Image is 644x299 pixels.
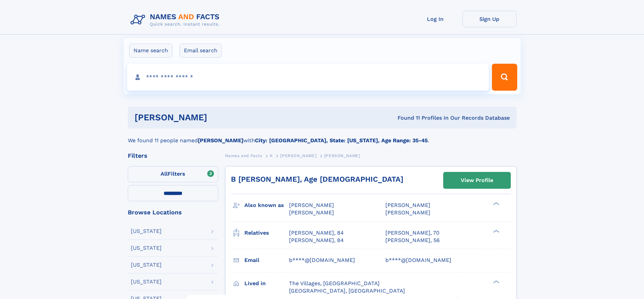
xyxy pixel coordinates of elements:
[135,113,303,122] h1: [PERSON_NAME]
[244,255,289,266] h3: Email
[462,11,517,27] a: Sign Up
[244,200,289,211] h3: Also known as
[492,229,500,233] div: ❯
[128,128,517,145] div: We found 11 people named with .
[129,43,172,58] label: Name search
[302,114,510,122] div: Found 11 Profiles In Our Records Database
[280,153,316,158] span: [PERSON_NAME]
[180,43,222,58] label: Email search
[289,209,334,216] span: [PERSON_NAME]
[492,279,500,284] div: ❯
[385,229,439,237] a: [PERSON_NAME], 70
[128,11,225,29] img: Logo Names and Facts
[231,175,403,183] a: B [PERSON_NAME], Age [DEMOGRAPHIC_DATA]
[128,153,218,159] div: Filters
[289,202,334,208] span: [PERSON_NAME]
[492,202,500,206] div: ❯
[161,171,168,177] span: All
[408,11,462,27] a: Log In
[270,153,273,158] span: K
[244,278,289,289] h3: Lived in
[385,209,430,216] span: [PERSON_NAME]
[492,64,517,91] button: Search Button
[385,237,440,244] a: [PERSON_NAME], 56
[385,202,430,208] span: [PERSON_NAME]
[289,280,380,287] span: The Villages, [GEOGRAPHIC_DATA]
[225,151,262,160] a: Names and Facts
[131,279,162,285] div: [US_STATE]
[270,151,273,160] a: K
[444,172,510,188] a: View Profile
[131,229,162,234] div: [US_STATE]
[289,237,344,244] a: [PERSON_NAME], 84
[280,151,316,160] a: [PERSON_NAME]
[131,262,162,268] div: [US_STATE]
[324,153,360,158] span: [PERSON_NAME]
[244,227,289,239] h3: Relatives
[289,288,405,294] span: [GEOGRAPHIC_DATA], [GEOGRAPHIC_DATA]
[127,64,489,91] input: search input
[128,209,218,215] div: Browse Locations
[255,137,428,144] b: City: [GEOGRAPHIC_DATA], State: [US_STATE], Age Range: 35-45
[131,245,162,251] div: [US_STATE]
[461,173,493,188] div: View Profile
[198,137,243,144] b: [PERSON_NAME]
[128,166,218,182] label: Filters
[289,229,344,237] a: [PERSON_NAME], 84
